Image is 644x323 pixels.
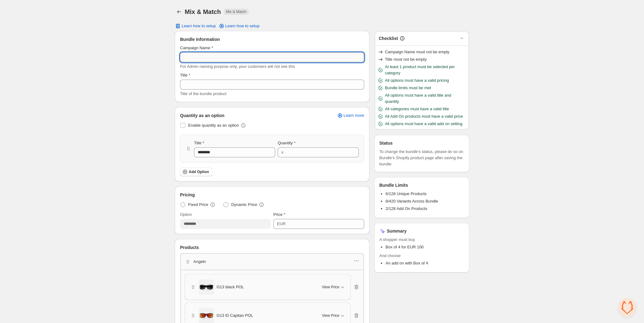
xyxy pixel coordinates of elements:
a: Learn more [333,111,368,120]
span: Bundle limits must be met [385,85,431,91]
span: G13 El Capitan POL [217,312,253,319]
span: Learn more [344,113,364,118]
span: Products [180,244,199,251]
button: Back [175,7,183,16]
li: An add on with Box of 4 [386,260,464,266]
span: A shopper must buy [379,237,464,243]
span: G13 black POL [217,284,244,290]
div: EUR [277,221,285,227]
span: All options must have a valid pricing [385,77,449,84]
h1: Mix & Match [185,8,221,15]
span: Pricing [180,192,195,198]
li: Box of 4 for EUR 100 [386,244,464,250]
label: Title [180,72,190,78]
span: All Add On products must have a valid price [385,113,463,120]
span: Bundle Information [180,36,220,42]
span: 6/128 Unique Products [386,191,426,196]
h3: Summary [387,228,407,234]
p: Angeln [193,259,206,265]
h3: Checklist [379,35,398,41]
div: x [281,149,284,155]
span: All options must have a valid add on setting [385,121,462,127]
span: 8/420 Variants Across Bundle [386,199,438,203]
span: For Admin naming purpose only, your customers will not see this [180,64,295,69]
span: To change the bundle's status, please do so on Bundle's Shopify product page after saving the bundle [379,149,464,167]
label: Quantity [278,140,295,146]
span: Dynamic Price [231,202,257,208]
span: At least 1 product must be selected per category [385,64,466,76]
span: 2/128 Add On Products [386,206,427,211]
span: Learn how to setup [182,24,216,28]
label: Title [194,140,204,146]
span: View Price [322,285,339,290]
img: G13 black POL [199,279,214,295]
button: View Price [318,282,349,292]
h3: Status [379,140,393,146]
span: All options must have a valid title and quantity [385,92,466,105]
div: Chat öffnen [618,298,637,317]
span: And choose [379,253,464,259]
span: Mix & Match [226,9,246,14]
h3: Bundle Limits [379,182,408,188]
span: View Price [322,313,339,318]
span: Title of the bundle product [180,91,227,96]
a: Learn how to setup [215,22,263,30]
span: All categories must have a valid title [385,106,449,112]
span: Enable quantity as an option [188,123,239,128]
span: Title must not be empty [385,56,427,63]
span: Add Option [189,169,209,174]
label: Campaign Name [180,45,213,51]
span: Quantity as an option [180,112,224,119]
button: Add Option [180,168,213,176]
span: Campaign Name must not be empty [385,49,449,55]
label: Price [273,212,285,218]
label: Option [180,212,192,218]
button: View Price [318,311,349,321]
span: Fixed Price [188,202,208,208]
span: Learn how to setup [225,24,260,28]
button: Learn how to setup [171,22,220,30]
